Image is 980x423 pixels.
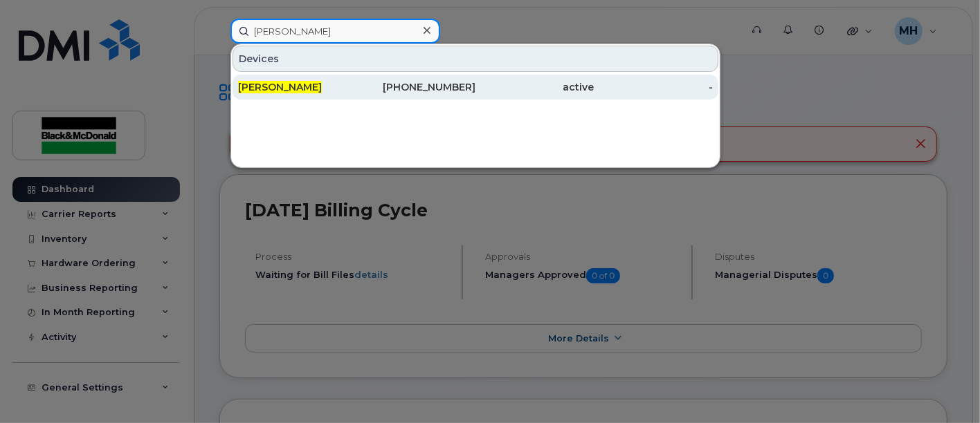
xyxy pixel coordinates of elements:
[357,80,476,94] div: [PHONE_NUMBER]
[233,46,718,72] div: Devices
[475,80,595,94] div: active
[238,81,322,93] span: [PERSON_NAME]
[595,80,714,94] div: -
[233,75,718,100] a: [PERSON_NAME][PHONE_NUMBER]active-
